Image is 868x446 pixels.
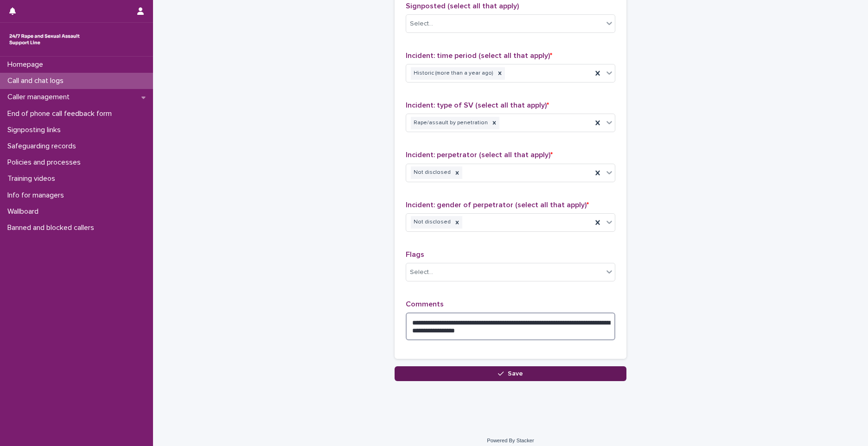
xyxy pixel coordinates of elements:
[4,76,71,85] p: Call and chat logs
[411,117,489,129] div: Rape/assault by penetration
[411,216,452,229] div: Not disclosed
[406,300,444,308] span: Comments
[4,109,119,118] p: End of phone call feedback form
[410,19,433,29] div: Select...
[411,166,452,179] div: Not disclosed
[406,251,424,258] span: Flags
[4,126,68,134] p: Signposting links
[395,366,626,381] button: Save
[4,158,88,167] p: Policies and processes
[406,2,519,10] span: Signposted (select all that apply)
[410,268,433,277] div: Select...
[406,52,552,59] span: Incident: time period (select all that apply)
[411,67,495,80] div: Historic (more than a year ago)
[4,60,51,69] p: Homepage
[406,201,589,209] span: Incident: gender of perpetrator (select all that apply)
[487,438,534,443] a: Powered By Stacker
[4,93,77,102] p: Caller management
[4,142,83,151] p: Safeguarding records
[4,191,71,200] p: Info for managers
[7,30,82,49] img: rhQMoQhaT3yELyF149Cw
[4,207,46,216] p: Wallboard
[406,151,553,159] span: Incident: perpetrator (select all that apply)
[406,102,549,109] span: Incident: type of SV (select all that apply)
[508,370,523,377] span: Save
[4,174,63,183] p: Training videos
[4,223,102,232] p: Banned and blocked callers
